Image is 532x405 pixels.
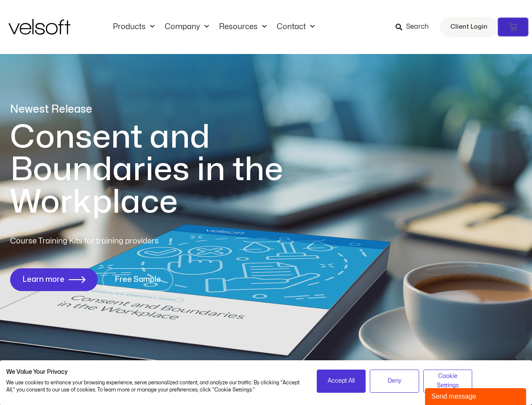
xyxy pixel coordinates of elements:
[8,19,70,35] img: Velsoft Training Materials
[115,275,161,284] span: Free Sample
[272,22,320,32] a: ContactMenu Toggle
[22,275,64,284] span: Learn more
[425,386,528,405] iframe: chat widget
[10,235,220,247] p: Course Training Kits for training providers
[10,121,318,219] h1: Consent and Boundaries in the Workplace
[317,370,366,393] button: Accept all cookies
[450,22,487,32] span: Client Login
[160,22,214,32] a: CompanyMenu Toggle
[396,20,435,34] a: Search
[429,372,467,391] span: Cookie Settings
[423,370,473,393] button: Adjust cookie preferences
[10,268,98,291] a: Learn more
[6,379,304,394] p: We use cookies to enhance your browsing experience, serve personalized content, and analyze our t...
[108,22,320,32] nav: Menu
[406,22,429,32] span: Search
[440,17,498,37] a: Client Login
[6,368,304,376] h2: We Value Your Privacy
[214,22,272,32] a: ResourcesMenu Toggle
[370,370,419,393] button: Deny all cookies
[10,102,318,117] p: Newest Release
[108,22,160,32] a: ProductsMenu Toggle
[328,376,355,386] span: Accept All
[102,268,173,291] a: Free Sample
[388,376,401,386] span: Deny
